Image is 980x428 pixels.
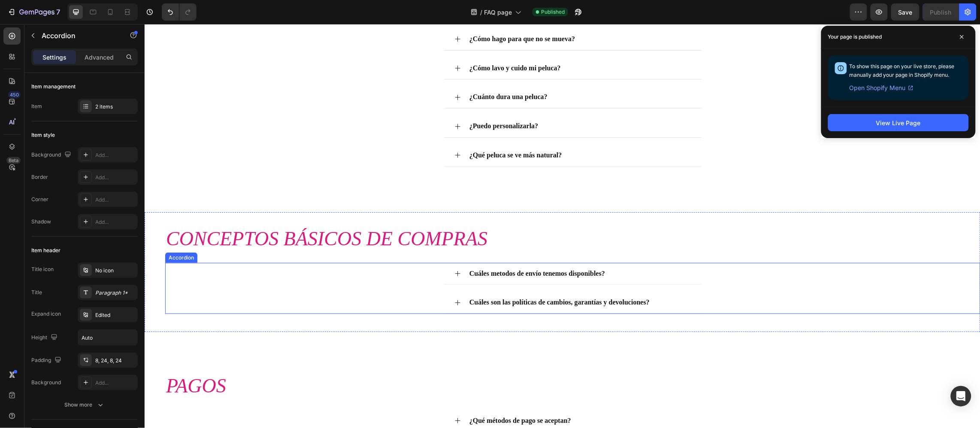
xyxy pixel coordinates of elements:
[95,103,136,111] div: 2 items
[31,102,42,110] div: Item
[31,289,42,296] div: Title
[95,218,136,226] div: Add...
[325,391,426,403] p: ¿Qué métodos de pago se aceptan?
[325,96,393,109] p: ¿Puedo personalizarla?
[95,196,136,204] div: Add...
[923,3,959,21] button: Publish
[42,30,115,41] p: Accordion
[3,3,64,21] button: 7
[31,310,61,318] div: Expand icon
[31,218,51,226] div: Shadow
[95,174,136,181] div: Add...
[850,63,955,78] span: To show this page on your live store, please manually add your page in Shopify menu.
[891,3,920,21] button: Save
[95,311,136,319] div: Edited
[56,7,60,17] p: 7
[95,267,136,274] div: No icon
[22,230,51,238] div: Accordion
[95,357,136,365] div: 8, 24, 8, 24
[31,397,138,413] button: Show more
[325,272,505,285] p: Cuáles son las políticas de cambios, garantías y devoluciones?
[95,379,136,387] div: Add...
[95,289,136,297] div: Paragraph 1*
[42,53,67,62] p: Settings
[31,379,61,386] div: Background
[850,83,906,93] span: Open Shopify Menu
[31,332,59,344] div: Height
[480,8,482,17] span: /
[31,83,76,90] div: Item management
[325,38,416,51] p: ¿Cómo lavo y cuido mi peluca?
[484,8,512,17] span: FAQ page
[65,401,105,409] div: Show more
[162,3,197,21] div: Undo/Redo
[6,157,21,164] div: Beta
[31,196,48,203] div: Corner
[898,9,913,16] span: Save
[828,114,969,131] button: View Live Page
[31,131,55,139] div: Item style
[828,33,882,41] p: Your page is published
[325,244,460,256] p: Cuáles metodos de envío tenemos disponibles?
[8,91,21,98] div: 450
[85,53,114,62] p: Advanced
[930,8,952,17] div: Publish
[78,330,137,345] input: Auto
[95,151,136,159] div: Add...
[21,201,836,229] h2: Conceptos Básicos de Compras
[31,265,54,273] div: Title icon
[31,247,60,254] div: Item header
[31,355,63,366] div: Padding
[31,149,73,161] div: Background
[951,386,971,407] div: Open Intercom Messenger
[31,173,48,181] div: Border
[325,125,417,138] p: ¿Qué peluca se ve más natural?
[21,348,836,376] h2: Pagos
[876,118,921,127] div: View Live Page
[325,67,403,79] p: ¿Cuánto dura una peluca?
[541,8,565,16] span: Published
